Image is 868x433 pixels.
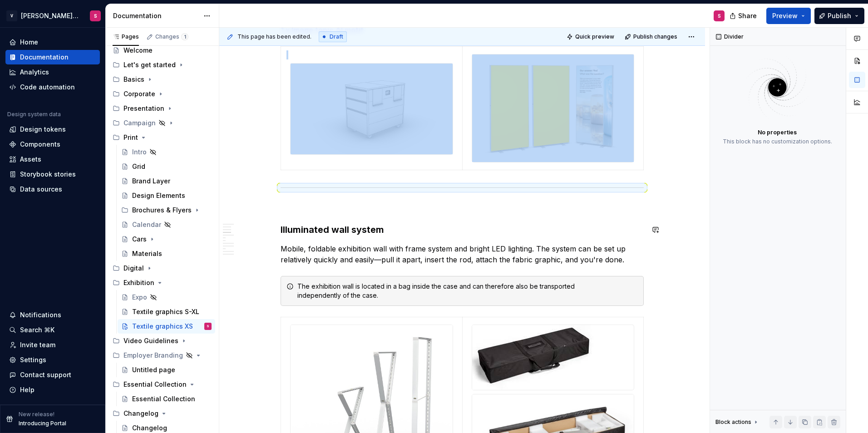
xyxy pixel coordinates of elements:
div: Block actions [715,418,751,426]
div: Presentation [109,101,215,116]
a: Brand Layer [118,174,215,188]
a: Components [5,137,100,152]
span: Preview [772,11,798,20]
a: Essential Collection [118,392,215,406]
div: No properties [758,129,797,136]
div: The exhibition wall is located in a bag inside the case and can therefore also be transported ind... [297,282,638,300]
div: This block has no customization options. [723,138,832,145]
a: Design Elements [118,188,215,203]
div: Settings [20,355,46,364]
button: Publish [814,8,864,24]
a: Assets [5,152,100,167]
a: Invite team [5,338,100,352]
div: Brochures & Flyers [132,206,192,215]
div: Let's get started [109,58,215,72]
div: Block actions [715,416,759,428]
div: Design Elements [132,191,185,200]
a: Home [5,35,100,49]
div: S [207,322,209,331]
span: Quick preview [575,33,614,40]
div: S [718,12,721,20]
span: Share [738,11,757,20]
button: Share [725,8,763,24]
div: Help [20,385,35,394]
img: c80e23ea-1f34-44e9-b3eb-0f335e55b5e2.jpeg [291,64,453,155]
a: Intro [118,145,215,159]
div: Exhibition [109,276,215,290]
div: Essential Collection [132,394,195,403]
a: Grid [118,159,215,174]
div: Notifications [20,310,61,320]
div: V [6,10,17,21]
div: Basics [109,72,215,87]
p: New release! [19,411,54,418]
a: Code automation [5,80,100,94]
span: Publish [828,11,851,20]
div: Print [123,133,138,142]
div: Brand Layer [132,177,170,186]
div: Invite team [20,340,55,349]
div: Documentation [113,11,199,20]
button: Contact support [5,368,100,382]
a: Documentation [5,50,100,64]
div: Grid [132,162,145,171]
div: Welcome [123,46,153,55]
a: Data sources [5,182,100,197]
img: 42580a43-a181-4a77-8101-50cbad2933ea.jpg [472,54,634,162]
div: Digital [109,261,215,276]
button: V[PERSON_NAME] Brand PortalS [2,6,104,25]
div: Brochures & Flyers [118,203,215,217]
div: Materials [132,249,162,258]
a: Expo [118,290,215,305]
div: [PERSON_NAME] Brand Portal [21,11,79,20]
div: Employer Branding [109,348,215,363]
span: Publish changes [633,33,677,40]
img: cb236071-52ce-4e8a-a28c-40eecd7ef705.jpg [472,325,595,390]
span: Draft [330,33,343,40]
a: Untitled page [118,363,215,377]
button: Preview [766,8,811,24]
div: Contact support [20,370,71,379]
div: Analytics [20,68,49,77]
div: Pages [113,33,139,40]
div: Search ⌘K [20,325,54,335]
div: Exhibition [123,278,154,287]
div: Changelog [109,406,215,421]
div: S [94,12,97,20]
a: Textile graphics XSS [118,319,215,334]
h3: Illuminated wall system [281,223,644,236]
div: Corporate [123,89,155,98]
div: Changelog [123,409,158,418]
div: Employer Branding [123,351,183,360]
p: Introducing Portal [19,420,66,427]
a: Analytics [5,65,100,79]
div: Code automation [20,83,75,92]
a: Materials [118,246,215,261]
div: Let's get started [123,60,176,69]
button: Notifications [5,308,100,322]
div: Intro [132,148,147,157]
div: Corporate [109,87,215,101]
div: Design tokens [20,125,66,134]
div: Documentation [20,53,69,62]
button: Quick preview [564,30,618,43]
a: Calendar [118,217,215,232]
div: Video Guidelines [109,334,215,348]
div: Expo [132,293,147,302]
a: Design tokens [5,122,100,137]
button: Search ⌘K [5,323,100,337]
div: Components [20,140,60,149]
div: Changes [155,33,188,40]
div: Video Guidelines [123,336,178,345]
p: Mobile, foldable exhibition wall with frame system and bright LED lighting. The system can be set... [281,243,644,265]
a: Textile graphics S-XL [118,305,215,319]
div: Cars [132,235,147,244]
a: Welcome [109,43,215,58]
button: Help [5,383,100,397]
span: This page has been edited. [237,33,311,40]
div: Presentation [123,104,164,113]
div: Storybook stories [20,170,76,179]
div: Basics [123,75,144,84]
div: Untitled page [132,365,175,374]
div: Data sources [20,185,62,194]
